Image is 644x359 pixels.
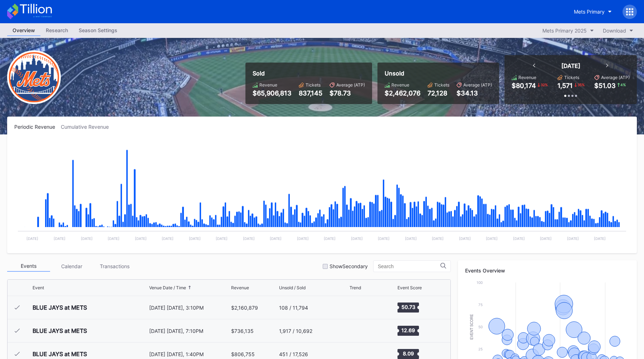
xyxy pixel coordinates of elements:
a: Overview [7,25,40,36]
button: Mets Primary [569,5,617,18]
div: Revenue [391,82,409,88]
text: [DATE] [216,236,228,241]
text: [DATE] [432,236,444,241]
div: Trend [350,285,361,290]
div: $80,174 [512,82,536,89]
text: 100 [477,280,483,285]
div: 4 % [620,82,626,88]
div: BLUE JAYS at METS [33,350,87,358]
text: 8.09 [402,350,414,356]
div: Events Overview [465,267,630,274]
text: [DATE] [189,236,201,241]
text: [DATE] [486,236,498,241]
button: Mets Primary 2025 [539,26,597,35]
text: [DATE] [135,236,147,241]
text: [DATE] [54,236,65,241]
text: [DATE] [567,236,579,241]
div: Unsold [385,70,492,77]
div: $78.73 [330,89,365,97]
text: [DATE] [270,236,282,241]
text: [DATE] [324,236,336,241]
div: Sold [253,70,365,77]
text: [DATE] [459,236,471,241]
div: Revenue [231,285,249,290]
div: [DATE] [DATE], 1:40PM [149,351,230,357]
div: Event Score [397,285,422,290]
text: 50.73 [401,304,415,310]
div: 837,145 [299,89,322,97]
div: Unsold / Sold [279,285,306,290]
div: Tickets [434,82,449,88]
div: 108 / 11,794 [279,305,308,311]
div: 1,571 [557,82,573,89]
text: Event Score [470,314,474,340]
div: 451 / 17,526 [279,351,308,357]
div: BLUE JAYS at METS [33,304,87,311]
svg: Chart title [14,139,630,246]
text: 25 [478,347,483,351]
text: [DATE] [26,236,38,241]
div: Calendar [50,261,93,272]
text: [DATE] [378,236,390,241]
div: $34.13 [457,89,492,97]
div: 35 % [577,82,585,88]
div: Download [603,28,626,34]
text: 12.69 [401,327,415,333]
div: Revenue [518,75,536,80]
div: 72,128 [428,89,449,97]
div: 32 % [540,82,548,88]
text: [DATE] [243,236,255,241]
div: Average (ATP) [601,75,630,80]
div: [DATE] [DATE], 7:10PM [149,328,230,334]
svg: Chart title [350,299,371,316]
div: $2,160,879 [231,305,258,311]
button: Download [599,26,637,35]
div: [DATE] [DATE], 3:10PM [149,305,230,311]
div: Tickets [564,75,579,80]
text: [DATE] [513,236,525,241]
img: New-York-Mets-Transparent.png [7,50,61,104]
div: [DATE] [561,62,580,69]
div: $65,906,813 [253,89,292,97]
div: Transactions [93,261,136,272]
text: 75 [478,303,483,307]
text: [DATE] [81,236,93,241]
svg: Chart title [350,322,371,340]
div: Tickets [306,82,321,88]
text: [DATE] [162,236,174,241]
text: [DATE] [540,236,552,241]
div: $806,755 [231,351,255,357]
div: Average (ATP) [336,82,365,88]
div: Revenue [259,82,277,88]
a: Research [40,25,73,36]
div: Periodic Revenue [14,124,61,130]
div: 1,917 / 10,692 [279,328,312,334]
text: [DATE] [351,236,363,241]
text: [DATE] [594,236,606,241]
text: [DATE] [108,236,119,241]
div: BLUE JAYS at METS [33,327,87,334]
input: Search [378,264,440,269]
text: [DATE] [405,236,417,241]
div: $2,462,076 [385,89,420,97]
div: Mets Primary 2025 [542,28,587,34]
div: Events [7,261,50,272]
div: $736,135 [231,328,254,334]
div: Average (ATP) [463,82,492,88]
div: Mets Primary [574,9,605,15]
text: 50 [478,325,483,329]
text: [DATE] [297,236,309,241]
div: Show Secondary [330,263,368,269]
div: Event [33,285,44,290]
div: Cumulative Revenue [61,124,114,130]
a: Season Settings [73,25,123,36]
div: $51.03 [594,82,616,89]
div: Venue Date / Time [149,285,186,290]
